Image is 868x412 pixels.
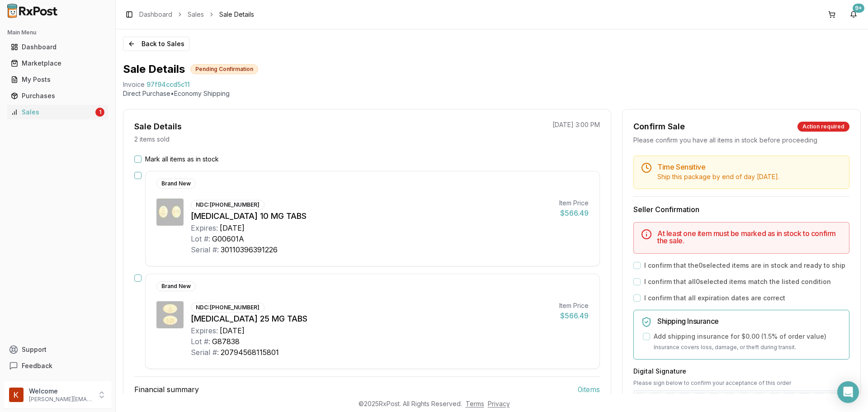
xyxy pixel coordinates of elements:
div: Brand New [156,281,196,291]
div: G00601A [212,233,244,244]
div: My Posts [11,75,104,84]
button: Feedback [4,358,112,374]
p: 2 items sold [134,135,170,144]
nav: breadcrumb [139,10,254,19]
div: Sale Details [134,120,182,133]
button: Dashboard [4,40,112,54]
a: Sales1 [7,104,108,120]
h3: Seller Confirmation [633,204,849,215]
div: Expires: [191,325,218,336]
label: Add shipping insurance for $0.00 ( 1.5 % of order value) [654,332,826,341]
div: Purchases [11,91,104,100]
span: Ship this package by end of day [DATE] . [657,173,779,180]
button: My Posts [4,72,112,87]
span: 97f94ccd5c11 [146,80,190,89]
span: Financial summary [134,384,199,395]
div: Invoice [123,80,145,89]
a: Sales [188,10,204,19]
img: RxPost Logo [4,4,61,18]
p: Welcome [29,387,92,396]
div: $566.49 [559,208,589,218]
a: Terms [466,400,484,407]
div: Please confirm you have all items in stock before proceeding [633,136,849,145]
div: Action required [797,122,849,132]
button: Marketplace [4,56,112,71]
div: Lot #: [191,336,210,347]
h3: Digital Signature [633,367,849,376]
div: [DATE] [220,223,245,233]
div: G87838 [212,336,240,347]
a: Dashboard [7,39,108,55]
div: Marketplace [11,59,104,68]
div: 30110396391226 [221,244,278,255]
label: Mark all items as in stock [145,155,219,164]
div: Pending Confirmation [190,64,258,74]
div: 20794568115801 [221,347,279,358]
p: Insurance covers loss, damage, or theft during transit. [654,343,842,352]
label: I confirm that all expiration dates are correct [644,294,785,303]
a: My Posts [7,71,108,88]
a: Privacy [488,400,510,407]
label: I confirm that all 0 selected items match the listed condition [644,277,831,286]
a: Dashboard [139,10,172,19]
div: 9+ [853,4,864,13]
div: Item Price [559,199,589,208]
div: Expires: [191,223,218,233]
h2: Main Menu [7,29,108,36]
div: Serial #: [191,347,219,358]
div: Serial #: [191,244,219,255]
p: Direct Purchase • Economy Shipping [123,89,861,98]
span: Sale Details [219,10,254,19]
label: I confirm that the 0 selected items are in stock and ready to ship [644,261,845,270]
span: Feedback [22,361,52,370]
img: Jardiance 10 MG TABS [156,199,184,226]
p: [DATE] 3:00 PM [552,120,600,129]
img: User avatar [9,388,24,402]
div: Sales [11,108,94,117]
div: Item Price [559,301,589,310]
a: Marketplace [7,55,108,71]
div: Confirm Sale [633,120,685,133]
button: Sales1 [4,105,112,119]
h5: At least one item must be marked as in stock to confirm the sale. [657,230,842,244]
p: [PERSON_NAME][EMAIL_ADDRESS][DOMAIN_NAME] [29,396,92,403]
h5: Shipping Insurance [657,317,842,325]
h5: Time Sensitive [657,163,842,170]
span: 0 item s [578,384,600,395]
div: [MEDICAL_DATA] 25 MG TABS [191,313,552,325]
div: Brand New [156,179,196,189]
a: Purchases [7,88,108,104]
div: NDC: [PHONE_NUMBER] [191,200,264,210]
h1: Sale Details [123,62,185,76]
div: $566.49 [559,310,589,321]
img: Jardiance 25 MG TABS [156,301,184,328]
div: Lot #: [191,233,210,244]
button: 9+ [846,7,861,22]
div: [MEDICAL_DATA] 10 MG TABS [191,210,552,223]
div: NDC: [PHONE_NUMBER] [191,303,264,313]
div: Open Intercom Messenger [837,381,859,403]
button: Purchases [4,89,112,103]
p: Please sign below to confirm your acceptance of this order [633,379,849,387]
div: 1 [95,108,104,117]
div: [DATE] [220,325,245,336]
button: Back to Sales [123,37,189,51]
button: Support [4,341,112,358]
div: Dashboard [11,43,104,52]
